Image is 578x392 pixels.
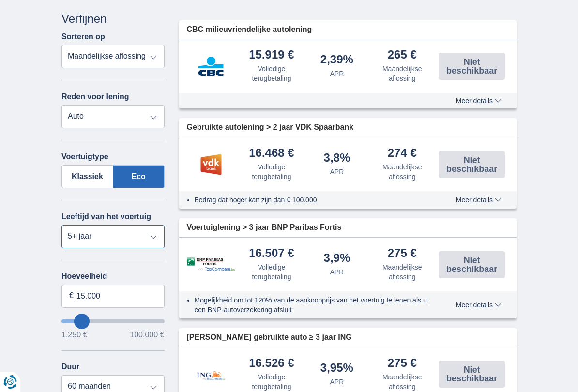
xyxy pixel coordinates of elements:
font: Maandelijkse aflossing [382,373,422,391]
font: Duur [61,362,79,371]
font: 274 € [388,146,417,159]
button: Niet beschikbaar [439,251,505,278]
img: CBC persoonlijke lening [187,54,235,78]
font: 265 € [388,48,417,61]
font: Voertuiglening > 3 jaar BNP Paribas Fortis [187,223,342,231]
img: Persoonlijke lening van VDK bank [187,152,235,177]
font: Klassiek [72,172,103,181]
font: Voertuigtype [61,152,108,161]
button: Meer details [449,301,509,309]
font: Reden voor lening [61,92,129,101]
font: 3,8% [324,151,350,164]
font: 3,9% [324,251,350,264]
font: Eco [131,172,145,181]
font: Gebruikte autolening > 2 jaar VDK Spaarbank [187,123,354,131]
font: 1.250 € [61,331,87,339]
font: 275 € [388,246,417,259]
font: 100.000 € [130,331,164,339]
button: Meer details [449,196,509,204]
font: 16.468 € [249,146,294,159]
font: CBC milieuvriendelijke autolening [187,25,312,33]
font: 16.526 € [249,356,294,369]
font: Volledige terugbetaling [252,65,291,82]
font: 15.919 € [249,48,294,61]
font: Verfijnen [61,12,106,25]
font: 275 € [388,356,417,369]
font: Volledige terugbetaling [252,263,291,281]
font: Meer details [456,301,493,309]
font: Maandelijkse aflossing [382,163,422,181]
font: Volledige terugbetaling [252,163,291,181]
font: Niet beschikbaar [446,155,497,174]
font: Maandelijkse aflossing [382,263,422,281]
font: APR [330,268,344,276]
button: Niet beschikbaar [439,151,505,178]
font: Maandelijkse aflossing [382,65,422,82]
font: Volledige terugbetaling [252,373,291,391]
font: Bedrag dat hoger kan zijn dan € 100.000 [195,196,317,204]
font: APR [330,378,344,386]
font: 2,39% [320,53,353,66]
font: 16.507 € [249,246,294,259]
font: Meer details [456,196,493,204]
font: APR [330,168,344,176]
font: Niet beschikbaar [446,57,497,75]
img: ING persoonlijke lening [187,358,235,391]
font: € [69,291,74,300]
input: willenlenen [61,319,165,323]
font: Niet beschikbaar [446,365,497,383]
font: APR [330,70,344,77]
button: Niet beschikbaar [439,361,505,388]
button: Meer details [449,97,509,105]
button: Niet beschikbaar [439,53,505,80]
font: 3,95% [320,361,353,374]
font: Sorteren op [61,32,105,41]
font: [PERSON_NAME] gebruikte auto ≥ 3 jaar ING [187,333,352,341]
font: Meer details [456,97,493,105]
img: BNP Paribas Fortis persoonlijke lening [187,257,235,271]
font: Hoeveelheid [61,272,107,280]
font: Leeftijd van het voertuig [61,212,151,221]
font: Niet beschikbaar [446,256,497,274]
font: Mogelijkheid om tot 120% van de aankoopprijs van het voertuig te lenen als u een BNP-autoverzeker... [195,296,427,314]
